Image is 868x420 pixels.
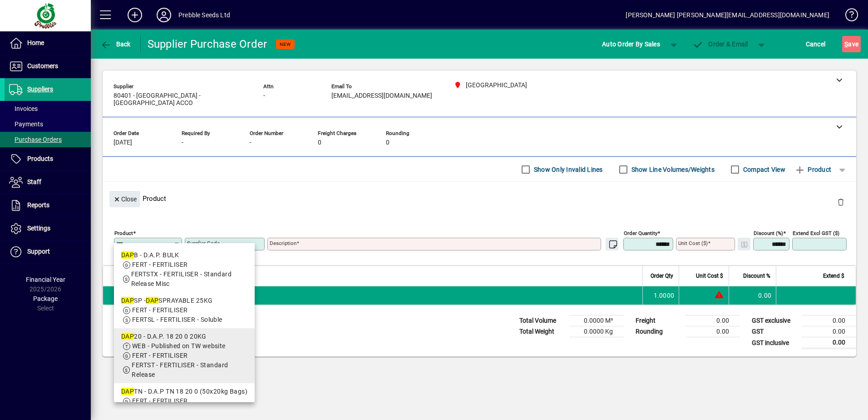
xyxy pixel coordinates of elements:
td: Total Volume [515,315,569,326]
div: 20 - D.A.P. 18 20 0 20KG [121,332,247,341]
a: Support [5,240,91,263]
td: Freight [631,315,686,326]
mat-option: DAPB - D.A.P. BULK [114,247,255,292]
span: Back [100,40,131,48]
button: Cancel [804,36,828,52]
span: NEW [280,41,291,47]
span: Support [27,248,50,255]
div: B - D.A.P. BULK [121,250,247,260]
label: Show Line Volumes/Weights [630,165,715,174]
div: SP - SPRAYABLE 25KG [121,296,247,305]
app-page-header-button: Back [91,36,141,52]
span: Invoices [9,105,38,112]
td: Rounding [631,326,686,337]
button: Order & Email [688,36,753,52]
mat-label: Supplier Code [187,240,220,246]
td: GST exclusive [747,315,802,326]
a: Purchase Orders [5,132,91,147]
span: FERT - FERTILISER [132,352,187,359]
td: 0.00 [802,337,856,349]
span: Cancel [806,37,826,51]
label: Show Only Invalid Lines [532,165,603,174]
span: 0 [386,139,390,146]
mat-label: Product [114,230,133,236]
a: Home [5,32,91,55]
div: Prebble Seeds Ltd [178,8,230,22]
span: 0 [318,139,321,146]
div: Supplier Purchase Order [148,37,267,51]
span: Extend $ [823,271,844,281]
span: Products [27,155,53,162]
a: Products [5,148,91,170]
a: Knowledge Base [838,2,857,31]
app-page-header-button: Delete [830,198,852,206]
span: [DATE] [113,139,132,146]
span: FERTSL - FERTILISER - Soluble [132,316,222,323]
span: - [182,139,183,146]
div: [PERSON_NAME] [PERSON_NAME][EMAIL_ADDRESS][DOMAIN_NAME] [626,8,829,22]
span: Reports [27,201,49,209]
td: 0.00 [686,326,740,337]
span: Unit Cost $ [696,271,723,281]
span: Settings [27,225,50,232]
span: S [844,40,848,48]
td: 0.00 [686,315,740,326]
div: TN - D.A.P TN 18 20 0 (50x20kg Bags) [121,387,247,396]
span: Financial Year [26,276,65,283]
span: Discount % [743,271,770,281]
span: Close [113,192,137,207]
button: Back [98,36,133,52]
button: Auto Order By Sales [597,36,665,52]
span: Payments [9,120,43,128]
td: GST inclusive [747,337,802,349]
span: WEB - Published on TW website [132,342,226,350]
button: Add [120,7,149,23]
span: Auto Order By Sales [602,37,660,51]
button: Save [842,36,861,52]
span: FERT - FERTILISER [132,306,187,314]
td: 0.00 [802,315,856,326]
em: DAP [121,388,134,395]
span: Order & Email [693,40,748,48]
mat-label: Description [270,240,296,246]
div: Product [103,182,856,215]
button: Delete [830,191,852,213]
span: Home [27,39,44,46]
td: 0.00 [729,286,776,305]
a: Reports [5,194,91,217]
mat-label: Order Quantity [624,230,657,236]
em: DAP [121,251,134,259]
em: DAP [146,297,158,304]
button: Close [109,191,140,207]
span: [EMAIL_ADDRESS][DOMAIN_NAME] [331,92,432,100]
span: - [263,92,265,100]
span: Customers [27,62,58,70]
mat-label: Unit Cost ($) [678,240,708,246]
span: FERTST - FERTILISER - Standard Release [132,361,228,378]
a: Payments [5,116,91,132]
span: FERT - FERTILISER [132,397,187,405]
td: 0.0000 Kg [569,326,624,337]
app-page-header-button: Close [107,195,143,203]
mat-option: DAPSP - DAP SPRAYABLE 25KG [114,292,255,328]
td: Total Weight [515,326,569,337]
em: DAP [121,297,134,304]
span: - [250,139,252,146]
td: GST [747,326,802,337]
mat-label: Extend excl GST ($) [793,230,839,236]
td: 1.0000 [642,286,679,305]
span: 80401 - [GEOGRAPHIC_DATA] -[GEOGRAPHIC_DATA] ACCO [113,92,250,107]
span: Package [33,295,58,302]
span: Staff [27,178,41,185]
a: Settings [5,217,91,240]
span: Order Qty [651,271,673,281]
a: Invoices [5,101,91,116]
label: Compact View [741,165,785,174]
a: Customers [5,55,91,78]
a: Staff [5,171,91,194]
span: FERTSTX - FERTILISER - Standard Release Misc [131,270,232,287]
td: 0.0000 M³ [569,315,624,326]
span: ave [844,37,858,51]
em: DAP [121,333,134,340]
td: 0.00 [802,326,856,337]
